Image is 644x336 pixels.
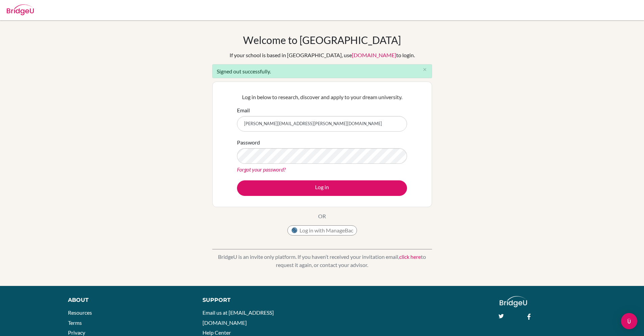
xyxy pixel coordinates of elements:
[500,296,527,307] img: logo_white@2x-f4f0deed5e89b7ecb1c2cc34c3e3d731f90f0f143d5ea2071677605dd97b5244.png
[202,296,314,304] div: Support
[68,319,82,326] a: Terms
[7,4,34,15] img: Bridge-U
[418,65,432,75] button: Close
[422,67,427,72] i: close
[243,34,401,46] h1: Welcome to [GEOGRAPHIC_DATA]
[68,329,85,336] a: Privacy
[352,52,396,58] a: [DOMAIN_NAME]
[237,180,407,196] button: Log in
[202,329,231,336] a: Help Center
[212,253,432,269] p: BridgeU is an invite only platform. If you haven’t received your invitation email, to request it ...
[621,313,637,329] div: Open Intercom Messenger
[230,51,415,59] div: If your school is based in [GEOGRAPHIC_DATA], use to login.
[399,253,421,260] a: click here
[237,166,286,173] a: Forgot your password?
[68,309,92,316] a: Resources
[202,309,274,326] a: Email us at [EMAIL_ADDRESS][DOMAIN_NAME]
[287,225,357,236] button: Log in with ManageBac
[237,106,250,114] label: Email
[318,212,326,220] p: OR
[237,138,260,147] label: Password
[212,64,432,78] div: Signed out successfully.
[237,93,407,101] p: Log in below to research, discover and apply to your dream university.
[68,296,187,304] div: About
